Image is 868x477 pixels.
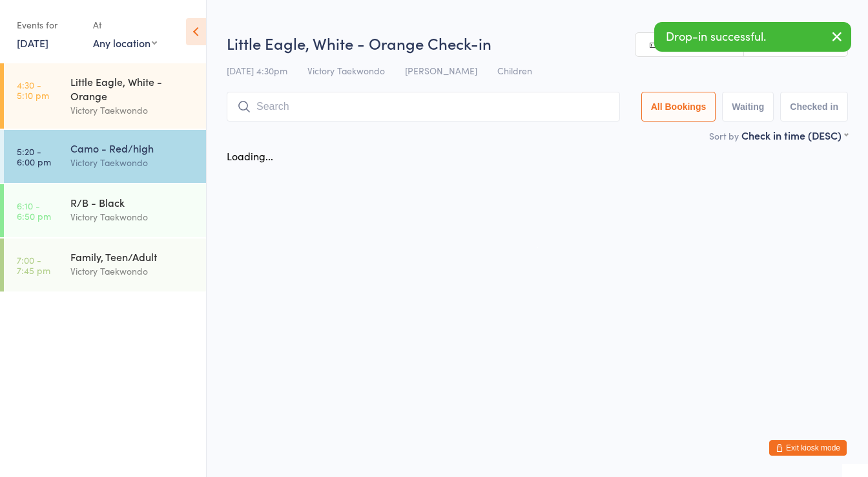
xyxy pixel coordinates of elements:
[70,264,195,279] div: Victory Taekwondo
[93,14,157,36] div: At
[17,36,48,50] a: [DATE]
[4,184,206,237] a: 6:10 -6:50 pmR/B - BlackVictory Taekwondo
[741,128,848,142] div: Check in time (DESC)
[227,92,620,122] input: Search
[307,64,385,77] span: Victory Taekwondo
[654,22,851,52] div: Drop-in successful.
[70,195,195,209] div: R/B - Black
[497,64,532,77] span: Children
[17,146,51,167] time: 5:20 - 6:00 pm
[641,92,716,122] button: All Bookings
[722,92,774,122] button: Waiting
[4,238,206,291] a: 7:00 -7:45 pmFamily, Teen/AdultVictory Taekwondo
[17,255,50,275] time: 7:00 - 7:45 pm
[93,36,157,50] div: Any location
[70,155,195,170] div: Victory Taekwondo
[4,130,206,183] a: 5:20 -6:00 pmCamo - Red/highVictory Taekwondo
[227,64,287,77] span: [DATE] 4:30pm
[780,92,848,122] button: Checked in
[769,440,847,456] button: Exit kiosk mode
[70,141,195,155] div: Camo - Red/high
[17,79,49,100] time: 4:30 - 5:10 pm
[227,32,848,54] h2: Little Eagle, White - Orange Check-in
[17,200,51,221] time: 6:10 - 6:50 pm
[227,149,273,163] div: Loading...
[17,14,80,36] div: Events for
[709,129,739,142] label: Sort by
[70,103,195,118] div: Victory Taekwondo
[70,209,195,224] div: Victory Taekwondo
[70,74,195,103] div: Little Eagle, White - Orange
[405,64,477,77] span: [PERSON_NAME]
[4,63,206,129] a: 4:30 -5:10 pmLittle Eagle, White - OrangeVictory Taekwondo
[70,249,195,264] div: Family, Teen/Adult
